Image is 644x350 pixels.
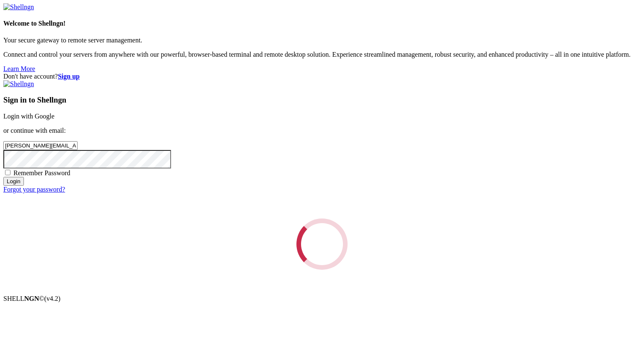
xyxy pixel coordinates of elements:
span: 4.2.0 [44,295,61,302]
a: Learn More [3,65,35,72]
p: Connect and control your servers from anywhere with our powerful, browser-based terminal and remo... [3,51,641,58]
img: Shellngn [3,80,34,88]
input: Remember Password [5,170,10,175]
a: Forgot your password? [3,186,65,193]
span: SHELL © [3,295,60,302]
h4: Welcome to Shellngn! [3,20,641,27]
a: Login with Google [3,113,55,120]
p: or continue with email: [3,127,641,134]
p: Your secure gateway to remote server management. [3,37,641,44]
img: Shellngn [3,3,34,11]
input: Email address [3,141,78,150]
div: Don't have account? [3,73,641,80]
div: Loading... [286,208,358,280]
input: Login [3,177,24,186]
b: NGN [24,295,39,302]
a: Sign up [58,73,80,80]
span: Remember Password [13,169,70,176]
h3: Sign in to Shellngn [3,95,641,105]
